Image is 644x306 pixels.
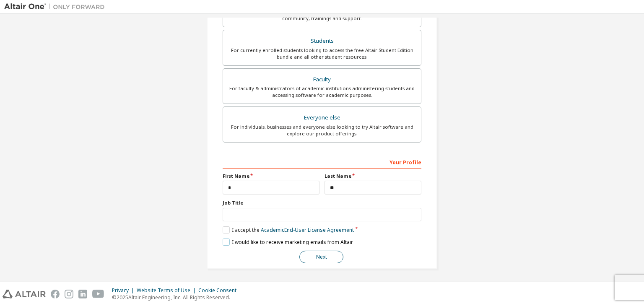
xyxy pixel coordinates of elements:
div: Privacy [112,287,137,294]
div: Students [228,35,416,47]
label: Job Title [223,200,421,206]
label: First Name [223,173,319,179]
div: For currently enrolled students looking to access the free Altair Student Edition bundle and all ... [228,47,416,60]
img: facebook.svg [51,290,60,298]
a: Academic End-User License Agreement [261,226,354,233]
div: For faculty & administrators of academic institutions administering students and accessing softwa... [228,85,416,99]
label: Last Name [325,173,421,179]
div: For individuals, businesses and everyone else looking to try Altair software and explore our prod... [228,124,416,137]
p: © 2025 Altair Engineering, Inc. All Rights Reserved. [112,294,241,301]
img: altair_logo.svg [3,290,46,298]
img: youtube.svg [92,290,104,298]
img: Altair One [4,3,109,11]
div: Website Terms of Use [137,287,198,294]
div: Everyone else [228,112,416,124]
button: Next [299,251,343,263]
label: I would like to receive marketing emails from Altair [223,239,353,246]
div: Your Profile [223,155,421,169]
div: Cookie Consent [198,287,241,294]
img: linkedin.svg [78,290,87,298]
label: I accept the [223,226,354,233]
div: Faculty [228,74,416,86]
img: instagram.svg [65,290,73,298]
